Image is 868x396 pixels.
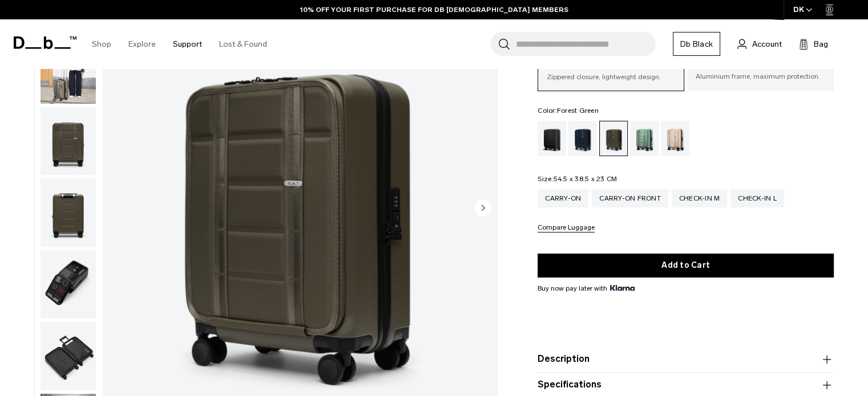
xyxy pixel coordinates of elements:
[737,37,782,51] a: Account
[173,24,202,64] a: Support
[40,107,96,176] button: Ramverk Front-access Carry-on Forest Green
[599,121,628,156] a: Forest Green
[538,189,588,207] a: Carry-on
[40,178,96,247] button: Ramverk Front-access Carry-on Forest Green
[538,253,834,277] button: Add to Cart
[40,250,96,319] button: Ramverk Front-access Carry-on Forest Green
[538,283,635,293] span: Buy now pay later with
[553,175,617,183] span: 54.5 x 38.5 x 23 CM
[696,71,825,81] p: Aluminium frame, maximum protection.
[219,24,267,64] a: Lost & Found
[40,35,96,104] button: Ramverk Front-access Carry-on Forest Green
[538,224,595,232] button: Compare Luggage
[92,24,111,64] a: Shop
[592,189,668,207] a: Carry-on Front
[538,175,617,182] legend: Size:
[687,51,834,90] a: Ramverk Pro Aluminium frame, maximum protection.
[661,121,689,156] a: Fogbow Beige
[547,72,675,82] p: Zippered closure, lightweight design.
[41,35,96,104] img: Ramverk Front-access Carry-on Forest Green
[538,352,834,366] button: Description
[83,19,276,69] nav: Main Navigation
[300,5,568,15] a: 10% OFF YOUR FIRST PURCHASE FOR DB [DEMOGRAPHIC_DATA] MEMBERS
[814,38,828,50] span: Bag
[41,250,96,319] img: Ramverk Front-access Carry-on Forest Green
[538,107,599,114] legend: Color:
[538,121,566,156] a: Black Out
[557,107,599,115] span: Forest Green
[730,189,784,207] a: Check-in L
[41,322,96,390] img: Ramverk Front-access Carry-on Forest Green
[673,32,720,56] a: Db Black
[41,178,96,247] img: Ramverk Front-access Carry-on Forest Green
[610,284,635,290] img: {"height" => 20, "alt" => "Klarna"}
[128,24,156,64] a: Explore
[538,378,834,391] button: Specifications
[799,37,828,51] button: Bag
[752,38,782,50] span: Account
[474,199,491,218] button: Next slide
[568,121,597,156] a: Blue Hour
[672,189,728,207] a: Check-in M
[630,121,659,156] a: Green Ray
[40,321,96,391] button: Ramverk Front-access Carry-on Forest Green
[41,107,96,175] img: Ramverk Front-access Carry-on Forest Green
